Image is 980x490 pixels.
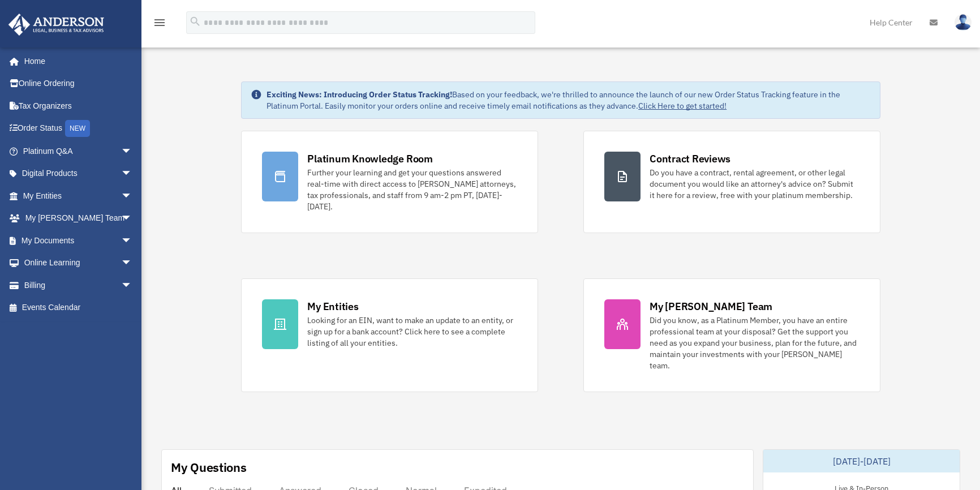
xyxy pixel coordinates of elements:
[8,140,149,162] a: Platinum Q&Aarrow_drop_down
[8,72,149,95] a: Online Ordering
[121,184,144,208] span: arrow_drop_down
[955,14,972,31] img: User Pic
[583,278,880,392] a: My [PERSON_NAME] Team Did you know, as a Platinum Member, you have an entire professional team at...
[8,184,149,207] a: My Entitiesarrow_drop_down
[8,274,149,296] a: Billingarrow_drop_down
[8,229,149,252] a: My Documentsarrow_drop_down
[8,207,149,230] a: My [PERSON_NAME] Teamarrow_drop_down
[153,16,166,29] i: menu
[121,274,144,297] span: arrow_drop_down
[8,117,149,140] a: Order StatusNEW
[267,89,871,111] div: Based on your feedback, we're thrilled to announce the launch of our new Order Status Tracking fe...
[267,89,452,100] strong: Exciting News: Introducing Order Status Tracking!
[121,140,144,163] span: arrow_drop_down
[8,94,149,117] a: Tax Organizers
[5,14,108,36] img: Anderson Advisors Platinum Portal
[121,207,144,230] span: arrow_drop_down
[307,167,517,212] div: Further your learning and get your questions answered real-time with direct access to [PERSON_NAM...
[121,252,144,275] span: arrow_drop_down
[307,315,517,349] div: Looking for an EIN, want to make an update to an entity, or sign up for a bank account? Click her...
[153,20,166,29] a: menu
[241,278,538,392] a: My Entities Looking for an EIN, want to make an update to an entity, or sign up for a bank accoun...
[8,252,149,274] a: Online Learningarrow_drop_down
[8,296,149,319] a: Events Calendar
[121,162,144,186] span: arrow_drop_down
[307,152,433,166] div: Platinum Knowledge Room
[638,101,727,111] a: Click Here to get started!
[650,315,859,371] div: Did you know, as a Platinum Member, you have an entire professional team at your disposal? Get th...
[650,152,730,166] div: Contract Reviews
[307,299,358,313] div: My Entities
[121,229,144,252] span: arrow_drop_down
[583,131,880,233] a: Contract Reviews Do you have a contract, rental agreement, or other legal document you would like...
[189,15,201,28] i: search
[241,131,538,233] a: Platinum Knowledge Room Further your learning and get your questions answered real-time with dire...
[171,459,247,476] div: My Questions
[8,162,149,185] a: Digital Productsarrow_drop_down
[650,299,772,313] div: My [PERSON_NAME] Team
[763,450,960,472] div: [DATE]-[DATE]
[650,167,859,201] div: Do you have a contract, rental agreement, or other legal document you would like an attorney's ad...
[8,50,144,72] a: Home
[65,120,90,137] div: NEW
